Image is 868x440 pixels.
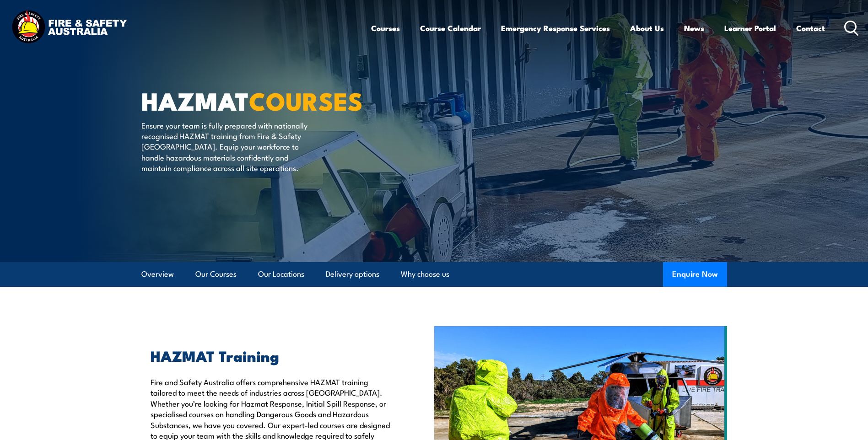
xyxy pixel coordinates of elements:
[796,16,825,40] a: Contact
[141,120,308,173] p: Ensure your team is fully prepared with nationally recognised HAZMAT training from Fire & Safety ...
[258,262,304,286] a: Our Locations
[724,16,776,40] a: Learner Portal
[420,16,481,40] a: Course Calendar
[401,262,449,286] a: Why choose us
[663,262,727,287] button: Enquire Now
[326,262,379,286] a: Delivery options
[249,81,363,119] strong: COURSES
[151,349,392,362] h2: HAZMAT Training
[684,16,704,40] a: News
[141,262,174,286] a: Overview
[630,16,664,40] a: About Us
[141,90,367,111] h1: HAZMAT
[501,16,610,40] a: Emergency Response Services
[195,262,237,286] a: Our Courses
[371,16,400,40] a: Courses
